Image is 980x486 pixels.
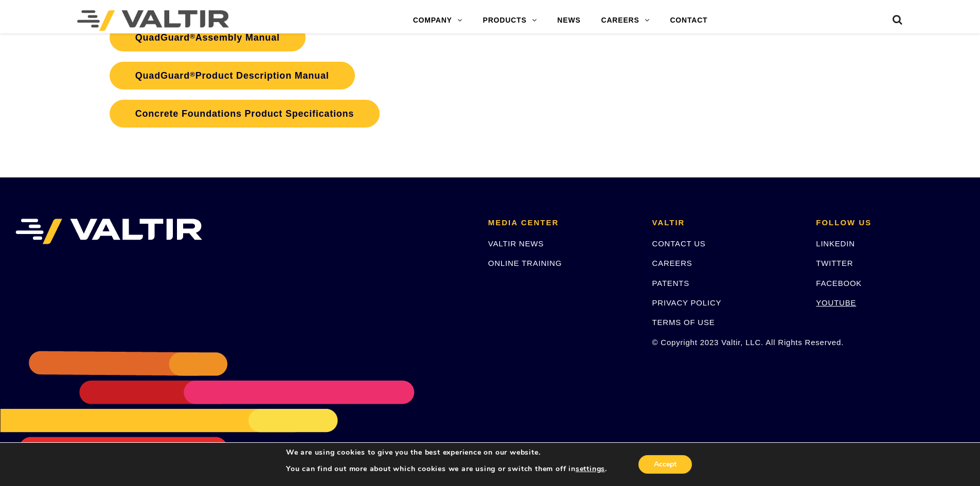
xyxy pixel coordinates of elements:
[488,259,562,267] a: ONLINE TRAINING
[652,298,722,307] a: PRIVACY POLICY
[473,10,547,31] a: PRODUCTS
[286,464,607,474] p: You can find out more about which cookies we are using or switch them off in .
[816,239,855,248] a: LINKEDIN
[652,259,692,267] a: CAREERS
[591,10,660,31] a: CAREERS
[15,219,202,244] img: VALTIR
[547,10,591,31] a: NEWS
[488,239,544,248] a: VALTIR NEWS
[652,239,706,248] a: CONTACT US
[77,10,229,31] img: Valtir
[638,455,692,474] button: Accept
[110,24,306,51] a: QuadGuard®Assembly Manual
[816,298,856,307] a: YOUTUBE
[286,448,607,457] p: We are using cookies to give you the best experience on our website.
[190,32,195,40] sup: ®
[652,336,801,348] p: © Copyright 2023 Valtir, LLC. All Rights Reserved.
[110,62,355,89] a: QuadGuard®Product Description Manual
[660,10,718,31] a: CONTACT
[403,10,473,31] a: COMPANY
[652,279,690,287] a: PATENTS
[816,219,965,227] h2: FOLLOW US
[652,219,801,227] h2: VALTIR
[190,70,195,78] sup: ®
[816,279,862,287] a: FACEBOOK
[652,318,715,327] a: TERMS OF USE
[816,259,853,267] a: TWITTER
[110,100,380,128] a: Concrete Foundations Product Specifications
[576,464,605,474] button: settings
[488,219,637,227] h2: MEDIA CENTER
